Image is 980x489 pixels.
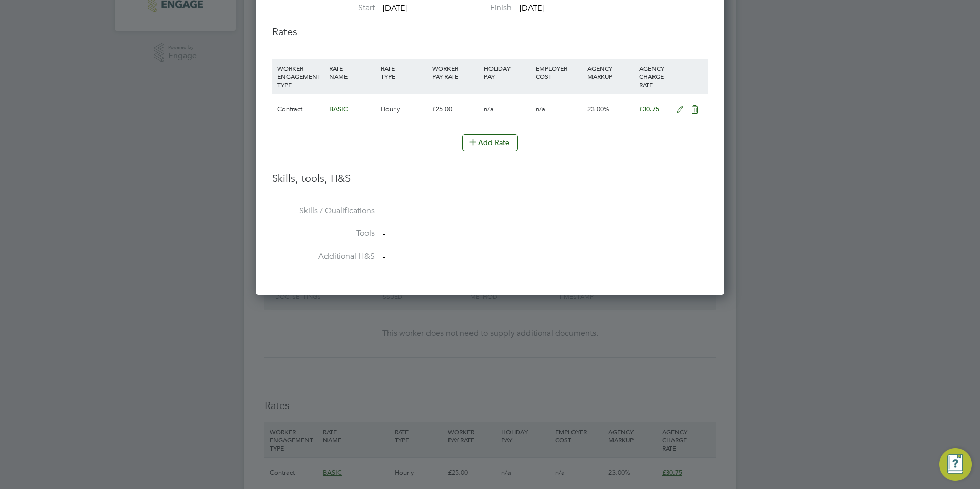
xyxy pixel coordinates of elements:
[536,105,545,113] span: n/a
[383,229,385,239] span: -
[481,59,533,86] div: HOLIDAY PAY
[587,105,609,113] span: 23.00%
[637,59,671,94] div: AGENCY CHARGE RATE
[462,134,518,151] button: Add Rate
[585,59,637,86] div: AGENCY MARKUP
[378,94,430,124] div: Hourly
[383,206,385,216] span: -
[329,105,348,113] span: BASIC
[272,251,375,262] label: Additional H&S
[272,3,375,13] label: Start
[639,105,659,113] span: £30.75
[378,59,430,86] div: RATE TYPE
[272,25,708,38] h3: Rates
[409,3,512,13] label: Finish
[272,206,375,216] label: Skills / Qualifications
[484,105,494,113] span: n/a
[272,172,708,185] h3: Skills, tools, H&S
[275,94,326,124] div: Contract
[430,59,481,86] div: WORKER PAY RATE
[275,59,326,94] div: WORKER ENGAGEMENT TYPE
[430,94,481,124] div: £25.00
[383,3,407,13] span: [DATE]
[272,228,375,239] label: Tools
[533,59,585,86] div: EMPLOYER COST
[326,59,378,86] div: RATE NAME
[520,3,544,13] span: [DATE]
[939,448,972,481] button: Engage Resource Center
[383,252,385,262] span: -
